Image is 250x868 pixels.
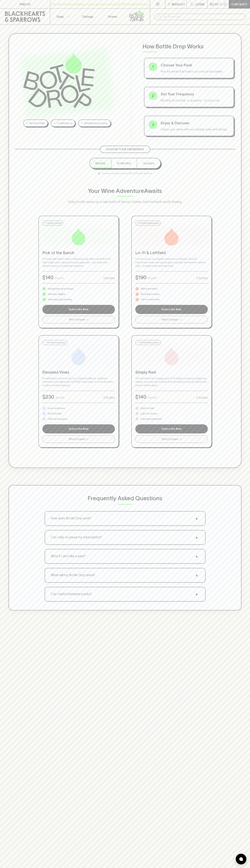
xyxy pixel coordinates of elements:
p: 6 Bottles [103,395,115,400]
p: What if I don't like a wine? [51,554,85,559]
span: + [180,437,181,441]
p: Light to luscious [141,412,157,415]
p: $ 230 [42,393,54,401]
p: Bright to bold [141,406,154,410]
img: Simply Red [163,347,180,365]
span: + [194,554,199,559]
p: 0 [224,3,226,5]
button: When will my Bottle Drop arrive?+ [45,568,205,582]
img: Elevated Vines [70,347,88,365]
button: Quarterly [137,158,160,168]
p: Simply Red [135,369,208,375]
p: Stores [108,14,117,19]
button: Subscribe Now [42,424,115,433]
p: Shop [56,14,64,19]
p: Handpicked value heroes [48,287,73,291]
span: Awaits [144,188,162,194]
p: /month [56,395,65,400]
a: Tastings [75,9,100,24]
p: /month [55,276,64,280]
button: Subscribe Now [135,424,208,433]
p: Every bottle opens up a new world of flavors, stories, and moments worth sharing. [54,199,197,204]
img: Pick of the Bunch [70,228,88,246]
p: Seriously good drinking [48,298,72,301]
button: Bi-Monthly [111,158,137,168]
p: Lo-Fi & Leftfield [135,250,208,256]
p: How Bottle Drop Works [143,42,236,51]
img: Bottle Drop [23,53,95,108]
p: Everyday delights [48,292,66,296]
div: 1 [149,63,157,71]
img: bubble-icon [239,857,243,861]
p: Wishlist [172,2,185,6]
p: $ 140 [42,274,53,281]
p: Choose Your Pack [161,63,229,68]
span: + [194,516,199,521]
p: Elevated Vines [42,369,115,375]
p: Tastings [82,14,93,19]
p: For the Adventurous [139,221,159,225]
span: + [194,535,199,540]
p: 6 Bottles [196,276,208,280]
p: When will my Bottle Drop arrive? [51,573,95,578]
p: /month [148,395,157,400]
p: For the Curious [46,221,61,225]
button: What To Expect+ [42,435,115,443]
p: Pause or cancel anytime. We're flexible like that. [98,171,153,175]
p: Drinking well doesn't need a hefty price tag. Here's proof that the best bottles aren't always th... [42,257,115,268]
p: Set Your Frequency [161,91,229,97]
p: Sometimes you want to dial it up. Special bottles for milestone moments or just because it's [DAT... [42,377,115,387]
button: How does Bottle Drop work?+ [45,512,205,525]
span: + [87,437,88,441]
span: What To Expect [69,437,85,441]
p: Can I switch between packs? [51,592,91,597]
span: What To Expect [162,318,178,321]
p: Unbox your wines with our tasting notes and stories [161,127,229,131]
span: + [87,318,88,321]
p: How does Bottle Drop work? [51,516,91,521]
p: Your Wine Adventure [88,187,162,195]
p: For the curious and slightly adventurous. Natural, minimal intervention wines with personality in... [135,257,208,268]
button: What To Expect+ [135,435,208,443]
button: Monthly [90,158,111,168]
p: /month [148,276,157,280]
span: + [194,592,199,597]
p: 6 Bottles [196,395,208,400]
button: What To Expect+ [135,316,208,323]
button: Can I skip or pause my subscription?+ [45,530,205,544]
div: 2 [149,91,157,100]
span: + [180,318,181,321]
div: 3 [149,120,157,129]
button: What if I don't like a wine?+ [45,549,205,563]
p: FIND US [19,2,31,6]
p: Enjoy & Discover [161,120,229,126]
p: 6 Bottles [103,276,115,280]
p: Iconic producers [48,406,65,410]
button: What To Expect+ [42,316,115,323]
img: Lo-Fi & Leftfield [163,228,180,246]
p: Boundary pushers [141,292,159,296]
a: Stores [100,9,125,24]
p: Delivered to your door [84,121,108,125]
button: Shop [50,9,75,24]
p: $0.00 [210,2,218,6]
p: Frequently Asked Questions [88,494,162,503]
span: What To Expect [162,437,178,441]
p: The red wine lover's playground. From bright and juicy to deep and velvety, a journey across styl... [135,377,208,387]
p: Cellar worthy gems [48,417,67,421]
p: For Red Wine Lovers [139,341,159,344]
span: + [194,573,199,578]
p: Choose Your Experience [106,148,144,151]
p: Can I skip or pause my subscription? [51,535,102,540]
p: Pick the wines that match your mood and palate [161,69,229,74]
p: Left of center finds [141,298,160,301]
input: Try "Pinot noir" [163,14,243,20]
p: Curated by us [57,121,72,125]
p: Login [195,2,204,6]
button: Subscribe Now [135,305,208,314]
p: For the Connoisseur [46,341,66,344]
p: Wild & wonderful [141,287,158,291]
p: Rare & limited [48,412,61,415]
button: Can I switch between packs?+ [45,587,205,601]
p: No bad bottles [29,121,45,125]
